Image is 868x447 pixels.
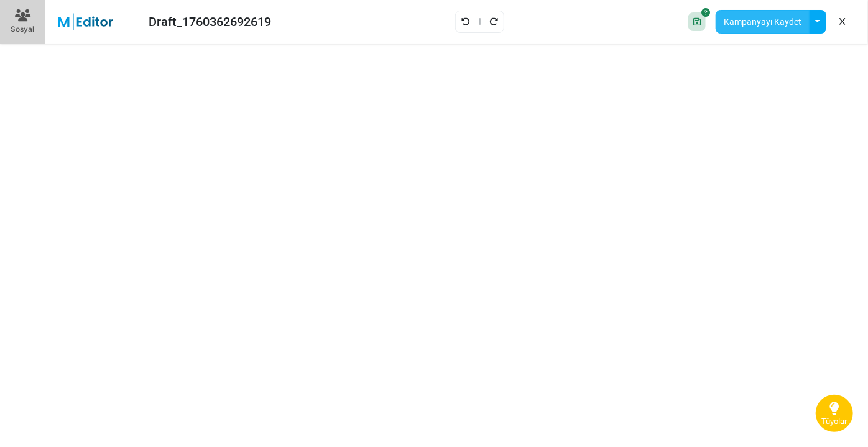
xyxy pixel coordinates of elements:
[822,417,847,426] span: Tüyolar
[11,24,35,35] div: Sosyal
[461,14,471,30] a: Geri Al
[489,14,499,30] a: Yeniden Uygula
[149,12,271,31] div: Draft_1760362692619
[701,8,710,17] i: SoftSave® is off
[716,10,810,34] button: Kampanyayı Kaydet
